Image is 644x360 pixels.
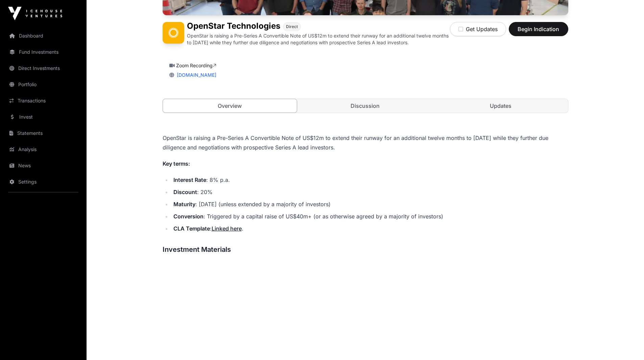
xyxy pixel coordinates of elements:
a: Discussion [298,99,432,113]
span: Direct [286,24,298,29]
strong: Interest Rate [173,176,206,183]
a: Begin Indication [509,29,568,35]
img: Icehouse Ventures Logo [8,7,62,20]
button: Get Updates [450,22,506,36]
a: Settings [5,174,81,189]
li: : 20% [171,187,568,197]
a: Linked here [212,225,242,232]
a: News [5,158,81,173]
li: : [DATE] (unless extended by a majority of investors) [171,199,568,209]
a: Statements [5,126,81,141]
p: OpenStar is raising a Pre-Series A Convertible Note of US$12m to extend their runway for an addit... [187,32,450,46]
a: Updates [434,99,568,113]
a: Dashboard [5,28,81,43]
li: : . [171,224,568,233]
h3: Investment Materials [163,244,568,255]
nav: Tabs [163,99,568,113]
li: : Triggered by a capital raise of US$40m+ (or as otherwise agreed by a majority of investors) [171,212,568,221]
a: Transactions [5,93,81,108]
strong: Key terms: [163,160,190,167]
strong: Discount [173,189,197,195]
a: Portfolio [5,77,81,92]
strong: Maturity [173,201,195,208]
li: : 8% p.a. [171,175,568,185]
span: Begin Indication [517,25,560,33]
button: Begin Indication [509,22,568,36]
a: Analysis [5,142,81,157]
strong: CLA Template [173,225,210,232]
a: Direct Investments [5,61,81,76]
a: Zoom Recording [176,63,216,68]
h1: OpenStar Technologies [187,22,280,31]
p: OpenStar is raising a Pre-Series A Convertible Note of US$12m to extend their runway for an addit... [163,133,568,152]
a: Invest [5,110,81,124]
a: [DOMAIN_NAME] [174,72,216,78]
a: Overview [163,99,297,113]
iframe: Chat Widget [610,328,644,360]
a: Fund Investments [5,45,81,59]
img: OpenStar Technologies [163,22,184,44]
strong: Conversion [173,213,204,220]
